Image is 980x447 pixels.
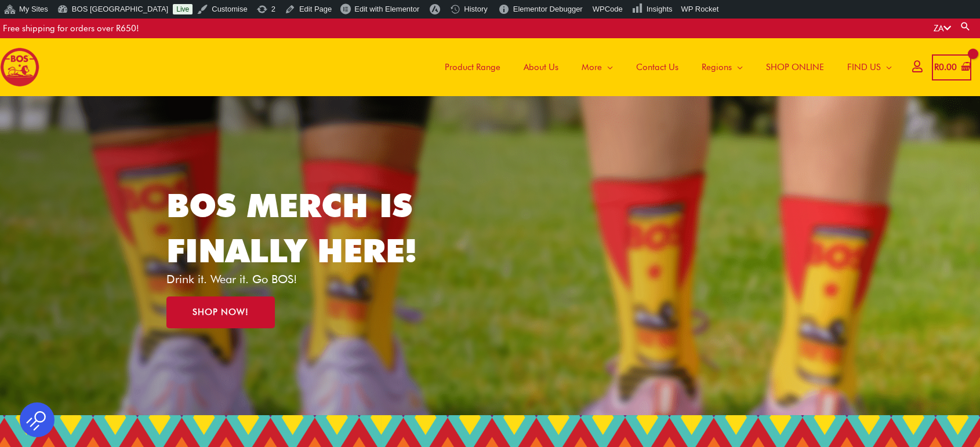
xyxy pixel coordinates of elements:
[766,50,824,85] span: SHOP ONLINE
[934,62,957,72] bdi: 0.00
[166,273,434,285] p: Drink it. Wear it. Go BOS!
[754,38,836,96] a: SHOP ONLINE
[193,308,249,317] span: SHOP NOW!
[960,21,971,32] a: Search button
[445,50,500,85] span: Product Range
[424,38,903,96] nav: Site Navigation
[524,50,558,85] span: About Us
[702,50,732,85] span: Regions
[934,62,939,72] span: R
[433,38,512,96] a: Product Range
[512,38,570,96] a: About Us
[847,50,881,85] span: FIND US
[173,4,193,14] a: Live
[625,38,690,96] a: Contact Us
[570,38,625,96] a: More
[3,19,139,38] div: Free shipping for orders over R650!
[582,50,602,85] span: More
[932,54,971,80] a: View Shopping Cart, empty
[636,50,678,85] span: Contact Us
[166,186,417,270] a: BOS MERCH IS FINALLY HERE!
[166,296,275,328] a: SHOP NOW!
[690,38,754,96] a: Regions
[934,23,951,34] a: ZA
[354,5,419,13] span: Edit with Elementor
